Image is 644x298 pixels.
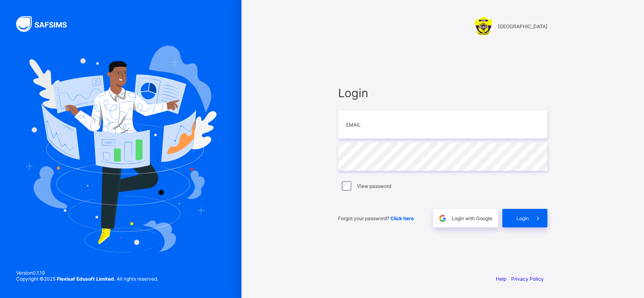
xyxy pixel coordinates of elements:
img: Hero Image [25,46,217,252]
a: Privacy Policy [511,276,544,282]
span: [GEOGRAPHIC_DATA] [498,23,547,29]
span: Version 0.1.19 [16,270,158,276]
img: SAFSIMS Logo [16,16,76,32]
img: google.396cfc9801f0270233282035f929180a.svg [438,214,447,223]
span: Forgot your password? [338,215,414,221]
span: Login [516,215,529,221]
span: Login [338,86,547,100]
span: Copyright © 2025 All rights reserved. [16,276,158,282]
strong: Flexisaf Edusoft Limited. [57,276,116,282]
a: Help [496,276,506,282]
a: Click here [390,215,414,221]
label: View password [357,183,391,189]
span: Login with Google [452,215,492,221]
